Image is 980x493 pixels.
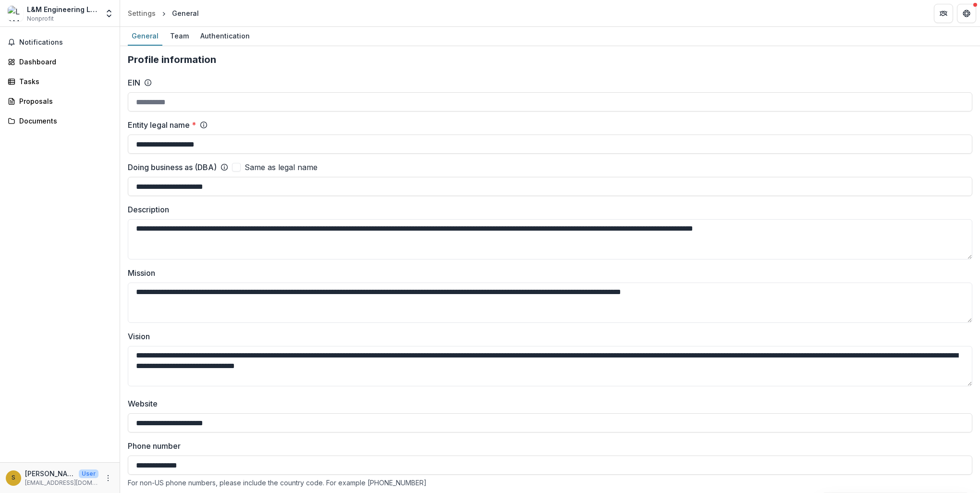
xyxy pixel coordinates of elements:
[102,4,116,23] button: Open entity switcher
[128,119,196,131] label: Entity legal name
[128,267,967,279] label: Mission
[166,27,193,46] a: Team
[25,479,98,487] p: [EMAIL_ADDRESS][DOMAIN_NAME]
[4,113,116,129] a: Documents
[79,469,98,478] p: User
[124,6,203,20] nav: breadcrumb
[102,472,114,484] button: More
[245,161,318,173] span: Same as legal name
[128,440,967,452] label: Phone number
[4,93,116,109] a: Proposals
[128,331,967,342] label: Vision
[128,8,156,18] div: Settings
[8,6,23,21] img: L&M Engineering Ltd.
[25,468,75,479] p: [PERSON_NAME]
[128,77,140,88] label: EIN
[128,161,217,173] label: Doing business as (DBA)
[128,398,967,409] label: Website
[957,4,976,23] button: Get Help
[166,29,193,43] div: Team
[19,38,112,47] span: Notifications
[19,96,108,106] div: Proposals
[128,54,972,65] h2: Profile information
[196,27,254,46] a: Authentication
[27,14,54,23] span: Nonprofit
[128,27,162,46] a: General
[4,74,116,89] a: Tasks
[4,35,116,50] button: Notifications
[19,116,108,126] div: Documents
[27,4,98,14] div: L&M Engineering Ltd.
[128,29,162,43] div: General
[19,76,108,86] div: Tasks
[124,6,159,20] a: Settings
[19,57,108,67] div: Dashboard
[172,8,199,18] div: General
[12,475,15,481] div: Sandra
[934,4,953,23] button: Partners
[196,29,254,43] div: Authentication
[128,479,972,487] div: For non-US phone numbers, please include the country code. For example [PHONE_NUMBER]
[4,54,116,70] a: Dashboard
[128,204,967,215] label: Description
